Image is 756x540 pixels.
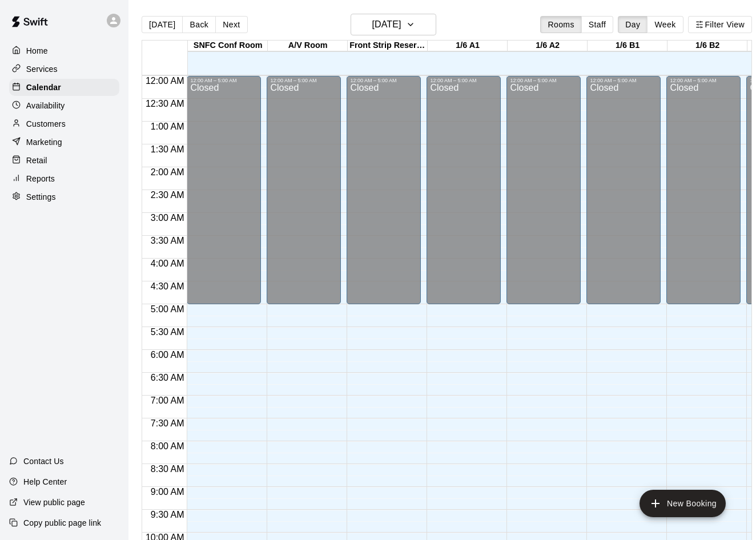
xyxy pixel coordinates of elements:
[26,173,55,184] p: Reports
[9,115,119,132] a: Customers
[510,78,577,83] div: 12:00 AM – 5:00 AM
[372,17,401,33] h6: [DATE]
[9,134,119,151] a: Marketing
[182,16,216,33] button: Back
[9,61,119,78] a: Services
[270,78,337,83] div: 12:00 AM – 5:00 AM
[510,83,577,308] div: Closed
[9,97,119,114] a: Availability
[148,464,187,474] span: 8:30 AM
[581,16,614,33] button: Staff
[670,83,737,308] div: Closed
[590,83,657,308] div: Closed
[270,83,337,308] div: Closed
[508,41,588,51] div: 1/6 A2
[148,350,187,360] span: 6:00 AM
[268,41,348,51] div: A/V Room
[350,83,417,308] div: Closed
[26,63,58,75] p: Services
[347,76,421,304] div: 12:00 AM – 5:00 AM: Closed
[351,14,436,35] button: [DATE]
[148,441,187,451] span: 8:00 AM
[26,118,66,130] p: Customers
[143,76,187,86] span: 12:00 AM
[640,490,726,517] button: add
[688,16,752,33] button: Filter View
[26,82,61,93] p: Calendar
[148,167,187,177] span: 2:00 AM
[148,304,187,314] span: 5:00 AM
[540,16,581,33] button: Rooms
[428,41,508,51] div: 1/6 A1
[148,213,187,223] span: 3:00 AM
[588,41,667,51] div: 1/6 B1
[506,76,581,304] div: 12:00 AM – 5:00 AM: Closed
[23,497,85,508] p: View public page
[9,188,119,205] a: Settings
[148,373,187,382] span: 6:30 AM
[9,152,119,169] a: Retail
[187,76,261,304] div: 12:00 AM – 5:00 AM: Closed
[148,510,187,519] span: 9:30 AM
[9,42,119,59] a: Home
[148,122,187,131] span: 1:00 AM
[148,418,187,428] span: 7:30 AM
[26,45,48,57] p: Home
[148,396,187,405] span: 7:00 AM
[190,83,258,308] div: Closed
[190,78,258,83] div: 12:00 AM – 5:00 AM
[143,99,187,108] span: 12:30 AM
[148,487,187,497] span: 9:00 AM
[148,144,187,154] span: 1:30 AM
[427,76,501,304] div: 12:00 AM – 5:00 AM: Closed
[23,456,64,467] p: Contact Us
[148,190,187,200] span: 2:30 AM
[23,517,101,529] p: Copy public page link
[26,100,65,111] p: Availability
[670,78,737,83] div: 12:00 AM – 5:00 AM
[188,41,268,51] div: SNFC Conf Room
[618,16,648,33] button: Day
[667,41,747,51] div: 1/6 B2
[430,83,497,308] div: Closed
[142,16,183,33] button: [DATE]
[647,16,683,33] button: Week
[26,191,56,203] p: Settings
[148,327,187,337] span: 5:30 AM
[23,476,67,487] p: Help Center
[9,170,119,187] a: Reports
[26,155,47,166] p: Retail
[348,41,428,51] div: Front Strip Reservation
[9,79,119,96] a: Calendar
[590,78,657,83] div: 12:00 AM – 5:00 AM
[148,281,187,291] span: 4:30 AM
[148,236,187,245] span: 3:30 AM
[215,16,247,33] button: Next
[430,78,497,83] div: 12:00 AM – 5:00 AM
[267,76,341,304] div: 12:00 AM – 5:00 AM: Closed
[148,259,187,268] span: 4:00 AM
[666,76,741,304] div: 12:00 AM – 5:00 AM: Closed
[26,136,62,148] p: Marketing
[350,78,417,83] div: 12:00 AM – 5:00 AM
[586,76,661,304] div: 12:00 AM – 5:00 AM: Closed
